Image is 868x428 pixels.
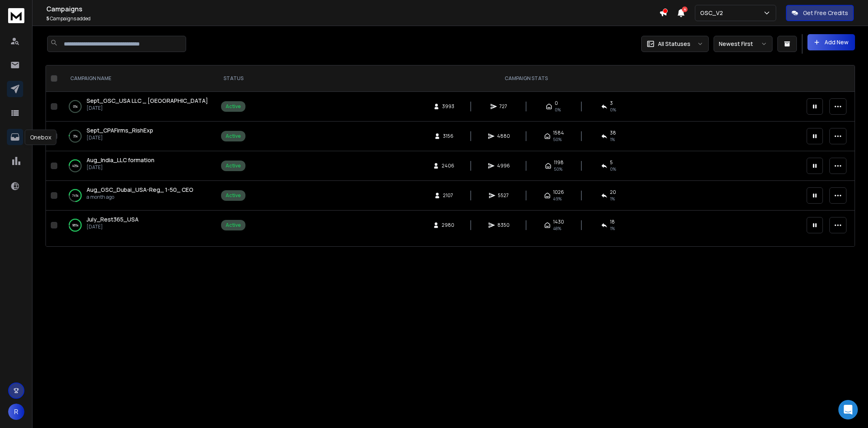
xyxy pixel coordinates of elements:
div: Active [226,133,241,139]
span: 2107 [443,192,453,199]
p: 0 % [73,102,78,111]
span: 18 [610,219,615,225]
span: 5527 [498,192,509,199]
td: 3%Sept_CPAFirms_RishExp[DATE] [61,122,216,151]
span: 1584 [553,130,564,136]
span: Aug_India_LLC formation [87,156,154,164]
p: All Statuses [658,40,690,48]
span: 3156 [443,133,454,139]
a: Aug_India_LLC formation [87,156,154,164]
span: 50 % [553,136,562,143]
div: Active [226,163,241,169]
span: 3 [610,100,613,106]
p: [DATE] [87,135,153,141]
span: 8350 [497,222,510,228]
button: Add New [807,34,855,50]
span: Aug_GSC_Dubai_USA-Reg_ 1-50_ CEO [87,186,193,193]
span: 3993 [442,103,454,110]
span: 1 % [610,196,615,202]
span: 48 % [553,225,561,232]
p: Campaigns added [46,15,659,22]
p: 74 % [72,191,78,200]
span: 49 % [553,196,562,202]
span: 0% [555,106,561,113]
img: logo [8,8,24,23]
span: 0 % [610,106,616,113]
a: Aug_GSC_Dubai_USA-Reg_ 1-50_ CEO [87,186,193,194]
span: 0 [555,100,558,106]
td: 0%Sept_GSC_USA LLC _ [GEOGRAPHIC_DATA][DATE] [61,92,216,122]
span: 1198 [554,159,564,166]
td: 40%Aug_India_LLC formation[DATE] [61,151,216,181]
div: Active [226,192,241,199]
p: GSC_V2 [700,9,726,17]
h1: Campaigns [46,4,659,14]
button: Newest First [714,36,773,52]
div: Onebox [25,130,56,145]
button: R [8,404,24,420]
span: 2406 [442,163,454,169]
span: 5 [610,159,613,166]
span: 4880 [497,133,510,139]
span: 4996 [497,163,510,169]
span: 1430 [553,219,564,225]
div: Open Intercom Messenger [838,400,858,419]
p: [DATE] [87,105,208,111]
p: 3 % [73,132,78,140]
button: Get Free Credits [786,5,854,21]
th: CAMPAIGN NAME [61,65,216,92]
p: Get Free Credits [803,9,848,17]
th: CAMPAIGN STATS [250,65,802,92]
td: 74%Aug_GSC_Dubai_USA-Reg_ 1-50_ CEOa month ago [61,181,216,211]
a: July_Rest365_USA [87,215,139,224]
p: [DATE] [87,224,139,230]
span: Sept_CPAFirms_RishExp [87,126,153,134]
span: 1026 [553,189,564,196]
span: 50 % [554,166,562,172]
span: 1 % [610,136,615,143]
div: Active [226,222,241,228]
span: 4 [682,7,688,12]
span: 727 [499,103,508,110]
span: 20 [610,189,616,196]
a: Sept_CPAFirms_RishExp [87,126,153,135]
p: [DATE] [87,164,154,171]
p: 40 % [72,162,78,170]
span: 5 [46,15,49,22]
th: STATUS [216,65,250,92]
td: 96%July_Rest365_USA[DATE] [61,211,216,240]
span: 2980 [442,222,454,228]
p: 96 % [72,221,78,229]
span: 38 [610,130,616,136]
a: Sept_GSC_USA LLC _ [GEOGRAPHIC_DATA] [87,97,208,105]
span: 1 % [610,225,615,232]
div: Active [226,103,241,110]
p: a month ago [87,194,193,200]
span: 0 % [610,166,616,172]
